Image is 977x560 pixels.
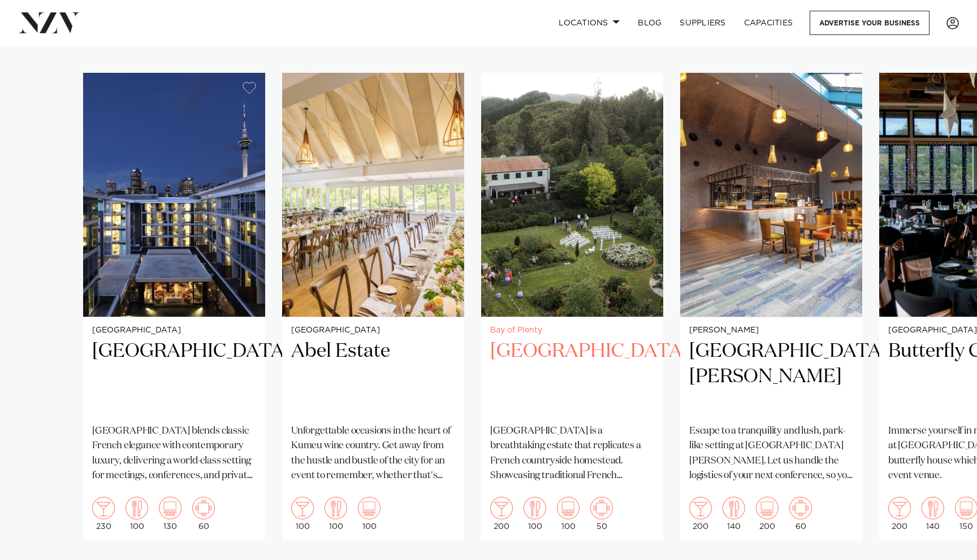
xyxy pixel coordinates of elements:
[92,339,256,415] h2: [GEOGRAPHIC_DATA]
[126,497,148,531] div: 100
[291,326,455,335] small: [GEOGRAPHIC_DATA]
[629,11,671,35] a: BLOG
[550,11,629,35] a: Locations
[18,12,80,33] img: nzv-logo.png
[83,73,265,317] img: Sofitel Auckland Viaduct Harbour hotel venue
[358,497,381,531] div: 100
[756,497,779,531] div: 200
[723,497,745,531] div: 140
[325,497,347,519] img: dining.png
[92,497,115,531] div: 230
[83,73,265,540] a: Sofitel Auckland Viaduct Harbour hotel venue [GEOGRAPHIC_DATA] [GEOGRAPHIC_DATA] [GEOGRAPHIC_DATA...
[922,497,944,519] img: dining.png
[789,497,812,531] div: 60
[92,424,256,483] p: [GEOGRAPHIC_DATA] blends classic French elegance with contemporary luxury, delivering a world-cla...
[689,424,853,483] p: Escape to a tranquility and lush, park-like setting at [GEOGRAPHIC_DATA][PERSON_NAME]. Let us han...
[481,73,663,540] a: Bay of Plenty [GEOGRAPHIC_DATA] [GEOGRAPHIC_DATA] is a breathtaking estate that replicates a Fren...
[888,497,911,519] img: cocktail.png
[557,497,580,531] div: 100
[680,73,862,540] a: [PERSON_NAME] [GEOGRAPHIC_DATA][PERSON_NAME] Escape to a tranquility and lush, park-like setting ...
[756,497,779,519] img: theatre.png
[192,497,215,531] div: 60
[159,497,181,519] img: theatre.png
[159,497,181,531] div: 130
[888,497,911,531] div: 200
[789,497,812,519] img: meeting.png
[358,497,381,519] img: theatre.png
[192,497,215,519] img: meeting.png
[689,339,853,415] h2: [GEOGRAPHIC_DATA][PERSON_NAME]
[490,326,654,335] small: Bay of Plenty
[671,11,734,35] a: SUPPLIERS
[490,424,654,483] p: [GEOGRAPHIC_DATA] is a breathtaking estate that replicates a French countryside homestead. Showca...
[689,497,712,531] div: 200
[922,497,944,531] div: 140
[282,73,464,540] swiper-slide: 2 / 15
[590,497,613,531] div: 50
[689,497,712,519] img: cocktail.png
[92,497,115,519] img: cocktail.png
[810,11,930,35] a: Advertise your business
[490,497,513,531] div: 200
[282,73,464,540] a: [GEOGRAPHIC_DATA] Abel Estate Unforgettable occasions in the heart of Kumeu wine country. Get awa...
[481,73,663,540] swiper-slide: 3 / 15
[83,73,265,540] swiper-slide: 1 / 15
[490,497,513,519] img: cocktail.png
[291,339,455,415] h2: Abel Estate
[325,497,347,531] div: 100
[723,497,745,519] img: dining.png
[524,497,546,531] div: 100
[689,326,853,335] small: [PERSON_NAME]
[92,326,256,335] small: [GEOGRAPHIC_DATA]
[680,73,862,540] swiper-slide: 4 / 15
[590,497,613,519] img: meeting.png
[490,339,654,415] h2: [GEOGRAPHIC_DATA]
[524,497,546,519] img: dining.png
[557,497,580,519] img: theatre.png
[126,497,148,519] img: dining.png
[291,497,314,519] img: cocktail.png
[735,11,802,35] a: Capacities
[291,424,455,483] p: Unforgettable occasions in the heart of Kumeu wine country. Get away from the hustle and bustle o...
[291,497,314,531] div: 100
